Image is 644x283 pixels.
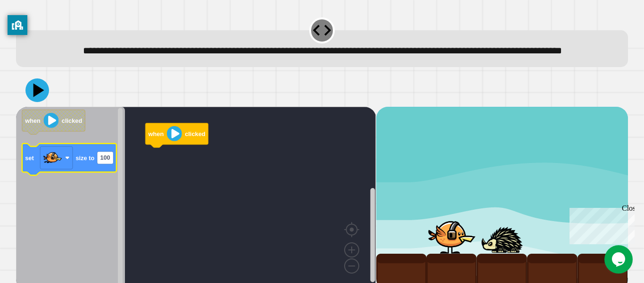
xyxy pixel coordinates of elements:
[604,245,635,274] iframe: chat widget
[566,204,635,244] iframe: chat widget
[25,117,41,124] text: when
[100,154,110,162] text: 100
[62,117,82,124] text: clicked
[185,130,205,137] text: clicked
[25,154,34,162] text: set
[76,154,95,162] text: size to
[4,4,65,60] div: Chat with us now!Close
[148,130,164,137] text: when
[8,15,27,35] button: privacy banner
